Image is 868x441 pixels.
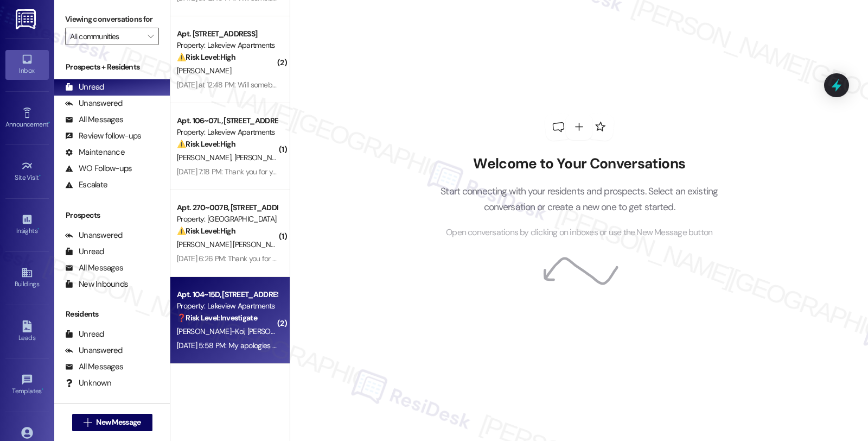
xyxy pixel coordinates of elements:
div: Escalate [65,179,107,191]
div: Apt. [STREET_ADDRESS] [177,28,277,40]
div: [DATE] 6:26 PM: Thank you for your message. Our offices are currently closed, but we will contact... [177,254,834,263]
span: [PERSON_NAME] [177,66,231,75]
div: Prospects [54,210,170,221]
div: Unread [65,329,104,340]
div: Property: Lakeview Apartments [177,40,277,51]
div: Unread [65,246,104,257]
span: • [48,119,50,127]
div: Residents [54,308,170,320]
span: Open conversations by clicking on inboxes or use the New Message button [446,226,712,240]
div: Prospects + Residents [54,61,170,73]
div: Maintenance [65,147,125,158]
span: • [39,172,41,180]
div: [DATE] at 12:48 PM: Will somebody be sent up [DATE]? [177,80,346,90]
span: [PERSON_NAME] [234,153,292,162]
strong: ❓ Risk Level: Investigate [177,313,257,323]
label: Viewing conversations for [65,11,159,28]
a: Buildings [5,263,49,293]
span: • [37,225,39,233]
a: Insights • [5,210,49,240]
h2: Welcome to Your Conversations [424,155,735,173]
strong: ⚠️ Risk Level: High [177,226,235,236]
span: • [42,386,43,393]
div: All Messages [65,114,123,125]
div: Apt. 270~007B, [STREET_ADDRESS] [177,202,277,213]
span: [PERSON_NAME] [PERSON_NAME] [177,240,287,249]
a: Leads [5,317,49,346]
div: WO Follow-ups [65,163,132,174]
div: Property: Lakeview Apartments [177,127,277,138]
button: New Message [72,414,152,431]
div: Unread [65,81,104,93]
p: Start connecting with your residents and prospects. Select an existing conversation or create a n... [424,184,735,215]
div: Unanswered [65,98,123,109]
div: Apt. 106~07L, [STREET_ADDRESS] [177,115,277,127]
a: Site Visit • [5,157,49,186]
div: Property: Lakeview Apartments [177,300,277,312]
img: ResiDesk Logo [16,9,38,29]
strong: ⚠️ Risk Level: High [177,52,235,62]
span: New Message [96,417,141,428]
div: [DATE] 5:58 PM: My apologies to everyone for the misdirected message about my health : not meant ... [177,341,546,350]
div: New Inbounds [65,279,128,290]
div: All Messages [65,262,123,274]
div: Property: [GEOGRAPHIC_DATA] [177,213,277,225]
span: [PERSON_NAME]-Koi [177,326,247,336]
div: All Messages [65,361,123,373]
div: [DATE] 7:18 PM: Thank you for your message. Our offices are currently closed, but we will contact... [177,167,831,177]
span: [PERSON_NAME]-Koi [247,326,318,336]
div: Unanswered [65,230,123,241]
div: Unknown [65,377,111,389]
a: Inbox [5,50,49,79]
a: Templates • [5,370,49,400]
strong: ⚠️ Risk Level: High [177,139,235,149]
div: Review follow-ups [65,130,141,142]
div: Unanswered [65,345,123,356]
div: Apt. 104~15D, [STREET_ADDRESS] [177,289,277,300]
i:  [148,32,154,41]
span: [PERSON_NAME] [177,153,234,162]
i:  [84,418,92,427]
input: All communities [70,28,142,45]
